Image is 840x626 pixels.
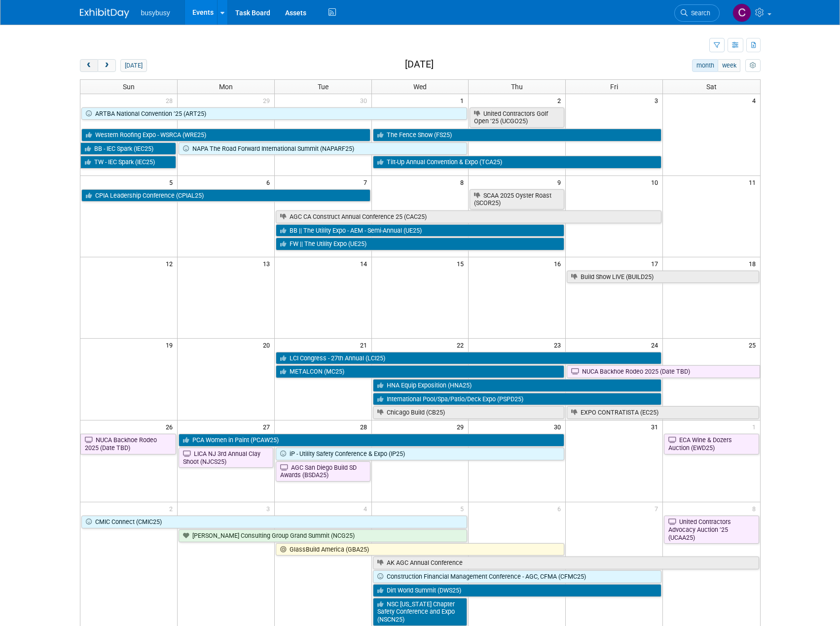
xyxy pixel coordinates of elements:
[359,420,371,433] span: 28
[373,556,759,569] a: AK AGC Annual Conference
[98,59,116,72] button: next
[373,598,468,626] a: NSC [US_STATE] Chapter Safety Conference and Expo (NSCN25)
[359,339,371,351] span: 21
[459,176,468,188] span: 8
[276,543,565,556] a: GlassBuild America (GBA25)
[556,94,565,106] span: 2
[262,339,274,351] span: 20
[120,59,146,72] button: [DATE]
[81,189,370,202] a: CPIA Leadership Conference (CPIAL25)
[80,156,176,169] a: TW - IEC Spark (IEC25)
[556,502,565,515] span: 6
[262,94,274,106] span: 29
[165,339,177,351] span: 19
[567,406,759,419] a: EXPO CONTRATISTA (EC25)
[692,59,718,72] button: month
[276,461,370,482] a: AGC San Diego Build SD Awards (BSDA25)
[359,94,371,106] span: 30
[80,59,98,72] button: prev
[511,83,523,91] span: Thu
[165,420,177,433] span: 26
[748,257,760,270] span: 18
[276,224,565,237] a: BB || The Utility Expo - AEM - Semi-Annual (UE25)
[567,271,759,283] a: Build Show LIVE (BUILD25)
[179,529,468,542] a: [PERSON_NAME] Consulting Group Grand Summit (NCG25)
[363,502,371,515] span: 4
[276,448,565,460] a: iP - Utility Safety Conference & Expo (IP25)
[165,257,177,270] span: 12
[81,107,468,120] a: ARTBA National Convention ’25 (ART25)
[179,448,273,468] a: LICA NJ 3rd Annual Clay Shoot (NJCS25)
[219,83,233,91] span: Mon
[168,502,177,515] span: 2
[654,502,662,515] span: 7
[748,339,760,351] span: 25
[359,257,371,270] span: 14
[751,502,760,515] span: 8
[688,9,710,17] span: Search
[556,176,565,188] span: 9
[664,434,759,454] a: ECA Wine & Dozers Auction (EWD25)
[373,570,662,583] a: Construction Financial Management Conference - AGC, CFMA (CFMC25)
[459,502,468,515] span: 5
[276,365,565,378] a: METALCON (MC25)
[276,210,661,223] a: AGC CA Construct Annual Conference 25 (CAC25)
[650,339,662,351] span: 24
[276,352,661,365] a: LCI Congress - 27th Annual (LCI25)
[80,142,176,155] a: BB - IEC Spark (IEC25)
[706,83,717,91] span: Sat
[165,94,177,106] span: 28
[265,502,274,515] span: 3
[80,434,176,454] a: NUCA Backhoe Rodeo 2025 (Date TBD)
[373,584,662,597] a: Dirt World Summit (DWS25)
[650,420,662,433] span: 31
[553,257,565,270] span: 16
[81,516,468,528] a: CMIC Connect (CMIC25)
[80,8,129,18] img: ExhibitDay
[751,420,760,433] span: 1
[553,339,565,351] span: 23
[413,83,427,91] span: Wed
[470,107,564,128] a: United Contractors Golf Open ’25 (UCGO25)
[318,83,329,91] span: Tue
[363,176,371,188] span: 7
[650,176,662,188] span: 10
[373,393,662,406] a: International Pool/Spa/Patio/Deck Expo (PSPD25)
[750,63,756,69] i: Personalize Calendar
[123,83,135,91] span: Sun
[674,4,720,22] a: Search
[262,420,274,433] span: 27
[373,156,662,169] a: Tilt-Up Annual Convention & Expo (TCA25)
[405,59,434,70] h2: [DATE]
[718,59,740,72] button: week
[373,379,662,392] a: HNA Equip Exposition (HNA25)
[456,339,468,351] span: 22
[664,516,759,544] a: United Contractors Advocacy Auction ’25 (UCAA25)
[745,59,760,72] button: myCustomButton
[262,257,274,270] span: 13
[748,176,760,188] span: 11
[276,238,565,250] a: FW || The Utility Expo (UE25)
[81,129,370,141] a: Western Roofing Expo - WSRCA (WRE25)
[553,420,565,433] span: 30
[470,189,564,209] a: SCAA 2025 Oyster Roast (SCOR25)
[456,257,468,270] span: 15
[456,420,468,433] span: 29
[373,129,662,141] a: The Fence Show (FS25)
[179,434,564,447] a: PCA Women in Paint (PCAW25)
[179,142,468,155] a: NAPA The Road Forward International Summit (NAPARF25)
[650,257,662,270] span: 17
[373,406,565,419] a: Chicago Build (CB25)
[654,94,662,106] span: 3
[459,94,468,106] span: 1
[732,3,751,22] img: Collin Larson
[265,176,274,188] span: 6
[610,83,618,91] span: Fri
[567,365,760,378] a: NUCA Backhoe Rodeo 2025 (Date TBD)
[168,176,177,188] span: 5
[141,9,170,17] span: busybusy
[751,94,760,106] span: 4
